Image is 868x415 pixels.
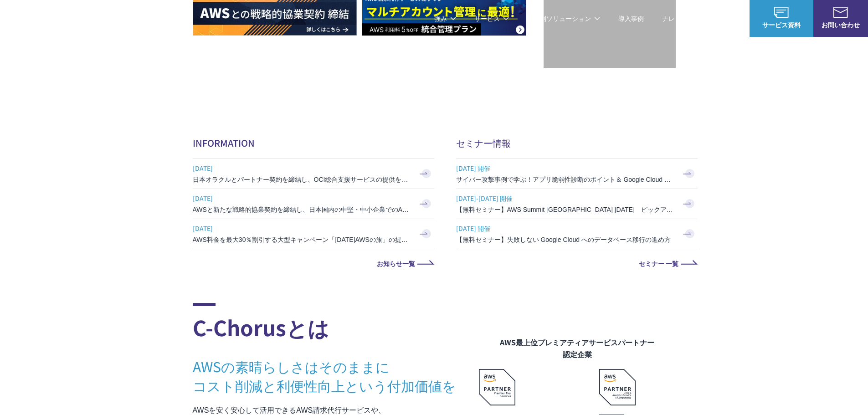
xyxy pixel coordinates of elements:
[193,159,434,189] a: [DATE] 日本オラクルとパートナー契約を締結し、OCI総合支援サービスの提供を開始
[14,7,171,29] a: AWS総合支援サービス C-Chorus NHN テコラスAWS総合支援サービス
[456,260,698,266] a: セミナー 一覧
[456,159,698,189] a: [DATE] 開催 サイバー攻撃事例で学ぶ！アプリ脆弱性診断のポイント＆ Google Cloud セキュリティ対策
[774,7,789,18] img: AWS総合支援サービス C-Chorus サービス資料
[474,14,509,23] p: サービス
[479,336,676,360] figcaption: AWS最上位プレミアティアサービスパートナー 認定企業
[193,136,434,149] h2: INFORMATION
[456,161,675,175] span: [DATE] 開催
[456,136,698,149] h2: セミナー情報
[813,20,868,30] span: お問い合わせ
[456,235,675,244] h3: 【無料セミナー】失敗しない Google Cloud へのデータベース移行の進め方
[456,205,675,214] h3: 【無料セミナー】AWS Summit [GEOGRAPHIC_DATA] [DATE] ピックアップセッション
[618,14,644,23] a: 導入事例
[715,14,740,23] a: ログイン
[456,175,675,184] h3: サイバー攻撃事例で学ぶ！アプリ脆弱性診断のポイント＆ Google Cloud セキュリティ対策
[193,175,411,184] h3: 日本オラクルとパートナー契約を締結し、OCI総合支援サービスの提供を開始
[193,191,411,205] span: [DATE]
[193,161,411,175] span: [DATE]
[527,14,600,23] p: 業種別ソリューション
[193,219,434,249] a: [DATE] AWS料金を最大30％割引する大型キャンペーン「[DATE]AWSの旅」の提供を開始
[193,303,479,343] h2: C-Chorusとは
[193,221,411,235] span: [DATE]
[456,219,698,249] a: [DATE] 開催 【無料セミナー】失敗しない Google Cloud へのデータベース移行の進め方
[662,14,697,23] p: ナレッジ
[193,357,479,395] h3: AWSの素晴らしさはそのままに コスト削減と利便性向上という付加価値を
[434,14,456,23] p: 強み
[105,9,171,28] span: NHN テコラス AWS総合支援サービス
[456,191,675,205] span: [DATE]-[DATE] 開催
[750,20,813,30] span: サービス資料
[456,189,698,219] a: [DATE]-[DATE] 開催 【無料セミナー】AWS Summit [GEOGRAPHIC_DATA] [DATE] ピックアップセッション
[193,235,411,244] h3: AWS料金を最大30％割引する大型キャンペーン「[DATE]AWSの旅」の提供を開始
[833,7,848,18] img: お問い合わせ
[456,221,675,235] span: [DATE] 開催
[193,260,434,266] a: お知らせ一覧
[193,205,411,214] h3: AWSと新たな戦略的協業契約を締結し、日本国内の中堅・中小企業でのAWS活用を加速
[193,189,434,219] a: [DATE] AWSと新たな戦略的協業契約を締結し、日本国内の中堅・中小企業でのAWS活用を加速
